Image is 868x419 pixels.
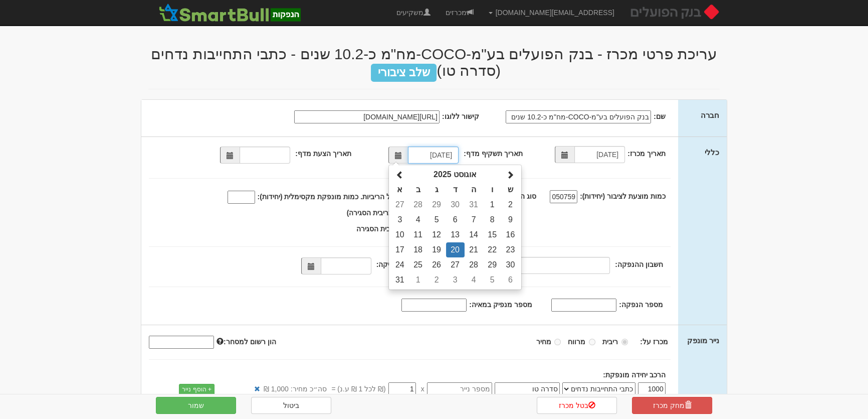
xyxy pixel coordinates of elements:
[638,382,666,395] input: כמות
[619,300,663,310] label: מספר הנפקה:
[483,197,502,212] td: 1
[495,382,560,395] input: שם הסדרה
[356,225,468,233] span: שווה למוסדיים ולציבור בריבית הסגירה
[331,384,335,394] span: =
[409,257,427,272] td: 25
[427,272,446,288] td: 2
[502,242,520,257] td: 23
[427,257,446,272] td: 26
[391,272,408,288] td: 31
[465,257,483,272] td: 28
[502,182,520,197] th: ש
[483,182,502,197] th: ו
[687,335,719,346] label: נייר מונפק
[391,212,408,227] td: 3
[502,257,520,272] td: 30
[376,259,419,269] label: תאריך סליקה:
[615,259,663,269] label: חשבון ההנפקה:
[465,212,483,227] td: 7
[216,337,276,347] label: הון רשום למסחר:
[427,242,446,257] td: 19
[654,111,666,121] label: שם:
[483,257,502,272] td: 29
[347,209,466,217] span: רגילה (עדיפות למוסדיים בריבית הסגירה)
[640,338,668,346] strong: מכרז על:
[391,182,408,197] th: א
[568,338,585,346] strong: מרווח
[701,110,719,120] label: חברה
[427,212,446,227] td: 5
[446,197,465,212] td: 30
[537,397,617,414] a: בטל מכרז
[502,272,520,288] td: 6
[465,242,483,257] td: 21
[391,242,408,257] td: 17
[483,242,502,257] td: 22
[446,182,465,197] th: ד
[391,197,408,212] td: 27
[409,167,502,182] th: אוגוסט 2025
[409,182,427,197] th: ב
[258,192,359,202] label: כמות מונפקת מקסימלית (יחידות):
[483,212,502,227] td: 8
[371,64,437,82] span: שלב ציבורי
[388,382,416,395] input: מחיר *
[409,197,427,212] td: 28
[409,212,427,227] td: 4
[469,300,532,310] label: מספר מנפיק במאיה:
[148,46,720,79] h2: עריכת פרטי מכרז - בנק הפועלים בע"מ-COCO-מח"מ כ-10.2 שנים - כתבי התחייבות נדחים (סדרה טו)
[502,212,520,227] td: 9
[391,227,408,242] td: 10
[409,242,427,257] td: 18
[360,193,466,201] span: שווה למוסדיים ולציבור בכל הריביות.
[409,227,427,242] td: 11
[464,149,522,159] label: תאריך תשקיף מדף:
[336,384,386,394] span: (₪ לכל 1 ₪ ע.נ)
[446,242,465,257] td: 20
[602,338,618,346] strong: ריבית
[427,382,492,395] input: מספר נייר
[228,191,255,204] input: שווה למוסדיים ולציבור בכל הריביות. כמות מונפקת מקסימלית (יחידות):
[156,3,303,23] img: SmartBull Logo
[156,397,236,414] button: שמור
[621,339,628,345] input: ריבית
[446,227,465,242] td: 13
[409,272,427,288] td: 1
[391,257,408,272] td: 24
[483,227,502,242] td: 15
[483,272,502,288] td: 5
[251,397,331,414] a: ביטול
[295,149,351,159] label: תאריך הצעת מדף:
[264,384,327,394] span: סה״כ מחיר: 1,000 ₪
[446,212,465,227] td: 6
[603,371,665,379] strong: הרכב יחידה מונפקת:
[502,227,520,242] td: 16
[705,147,719,158] label: כללי
[427,182,446,197] th: ג
[446,257,465,272] td: 27
[589,339,595,345] input: מרווח
[427,227,446,242] td: 12
[465,182,483,197] th: ה
[627,149,666,159] label: תאריך מכרז:
[421,384,424,394] span: x
[442,111,479,121] label: קישור ללוגו:
[554,339,561,345] input: מחיר
[465,197,483,212] td: 31
[502,197,520,212] td: 2
[179,384,214,395] a: + הוסף נייר
[536,338,551,346] strong: מחיר
[580,191,666,201] label: כמות מוצעת לציבור (יחידות):
[632,397,712,414] a: מחק מכרז
[427,197,446,212] td: 29
[446,272,465,288] td: 3
[465,227,483,242] td: 14
[465,272,483,288] td: 4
